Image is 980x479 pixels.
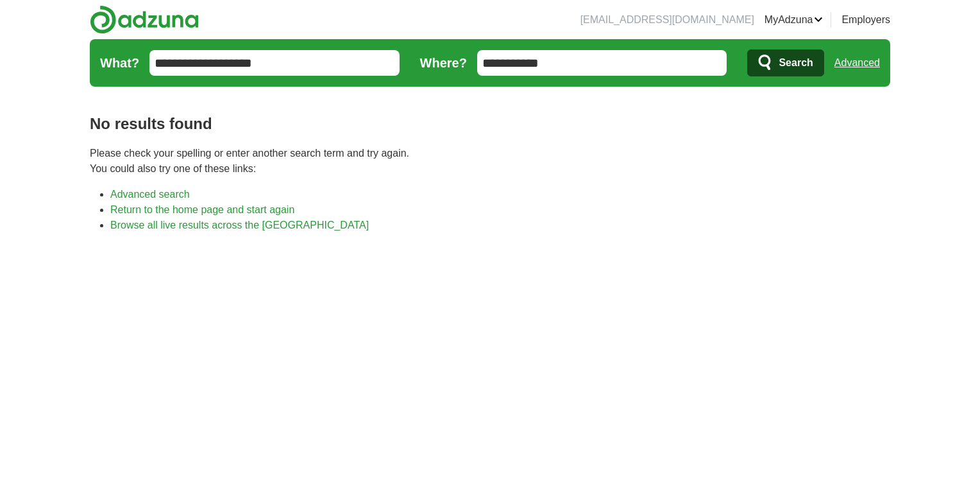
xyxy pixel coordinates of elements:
a: Employers [841,12,890,28]
label: What? [100,53,139,73]
a: Browse all live results across the [GEOGRAPHIC_DATA] [110,220,369,231]
img: Adzuna logo [90,5,199,34]
span: Search [779,50,813,76]
a: Return to the home page and start again [110,204,294,215]
a: Advanced [834,50,880,76]
label: Where? [420,53,467,73]
a: Advanced search [110,189,190,200]
p: Please check your spelling or enter another search term and try again. You could also try one of ... [90,146,890,177]
li: [EMAIL_ADDRESS][DOMAIN_NAME] [580,12,754,28]
h1: No results found [90,112,890,135]
button: Search [747,49,824,76]
a: MyAdzuna [765,12,824,28]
